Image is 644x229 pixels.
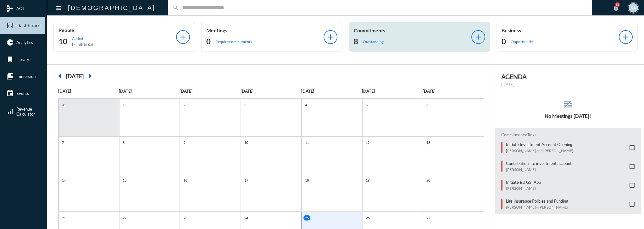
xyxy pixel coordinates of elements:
[506,167,574,172] p: [PERSON_NAME]
[121,102,126,107] p: 1
[16,106,35,117] span: Revenue Calculator
[506,142,573,147] p: Initiate Investment Account Opening
[364,102,369,107] p: 5
[182,215,189,221] p: 23
[423,89,483,94] p: [DATE]
[425,140,432,145] p: 13
[612,4,620,12] mat-icon: notifications
[16,74,36,79] span: Immersion
[52,2,65,14] button: Toggle sidenav
[243,140,250,145] p: 10
[6,90,14,97] mat-icon: event
[182,140,187,145] p: 9
[615,2,620,7] div: 13
[60,215,67,221] p: 21
[425,215,432,221] p: 27
[425,102,430,107] p: 6
[60,102,67,107] p: 31
[60,140,65,145] p: 7
[506,199,568,204] p: Life Insurance Policies and Funding
[506,161,574,166] p: Contributions to investment accounts
[58,27,176,33] p: People
[6,5,14,12] mat-icon: mediation
[364,215,371,221] p: 26
[60,177,67,183] p: 14
[501,73,635,80] h2: AGENDA
[6,73,14,80] mat-icon: collections_bookmark
[206,27,324,33] p: Meetings
[66,73,84,79] h2: [DATE]
[303,102,308,107] p: 4
[16,6,25,11] span: ACT
[206,36,211,46] h2: 0
[363,39,384,44] p: Outstanding
[53,70,66,82] mat-icon: arrow_left
[629,3,638,13] div: KA
[506,205,568,210] p: [PERSON_NAME] - [PERSON_NAME]
[16,40,33,45] span: Analytics
[243,215,250,221] p: 24
[303,215,310,221] p: 25
[326,33,335,41] mat-icon: add
[16,91,29,96] span: Events
[301,89,362,94] p: [DATE]
[425,177,432,183] p: 20
[501,82,635,87] p: [DATE]
[502,27,619,33] p: Business
[506,186,541,191] p: [PERSON_NAME]
[84,70,96,82] mat-icon: arrow_right
[173,5,179,11] mat-icon: search
[16,23,41,28] span: Dashboard
[501,133,635,137] h2: Commitments/Tasks
[621,33,630,41] mat-icon: add
[474,33,483,41] mat-icon: add
[182,177,189,183] p: 16
[121,215,128,221] p: 22
[563,99,573,110] mat-icon: reorder
[243,102,248,107] p: 3
[72,42,95,47] p: Month to date
[303,140,310,145] p: 11
[506,148,573,153] p: [PERSON_NAME] and [PERSON_NAME]
[241,89,301,94] p: [DATE]
[58,36,67,46] h2: 10
[121,140,126,145] p: 8
[243,177,250,183] p: 17
[354,36,358,46] h2: 8
[179,33,187,41] mat-icon: add
[6,108,14,115] mat-icon: signal_cellular_alt
[180,89,240,94] p: [DATE]
[55,4,62,12] mat-icon: Side nav toggle icon
[362,89,423,94] p: [DATE]
[58,89,119,94] p: [DATE]
[16,57,29,62] span: Library
[364,177,371,183] p: 19
[182,102,187,107] p: 2
[72,36,95,41] p: Added
[303,177,310,183] p: 18
[364,140,371,145] p: 12
[354,27,471,33] p: Commitments
[506,180,541,185] p: Initiate BU GSI App
[6,39,14,46] mat-icon: pie_chart
[511,39,534,44] p: Opportunities
[121,177,128,183] p: 15
[215,39,252,44] p: Require commitments
[502,36,506,46] h2: 0
[68,3,155,13] h2: [DEMOGRAPHIC_DATA]
[6,22,14,29] mat-icon: insert_chart_outlined
[495,113,641,119] h5: No Meetings [DATE]!
[6,56,14,63] mat-icon: bookmark
[119,89,180,94] p: [DATE]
